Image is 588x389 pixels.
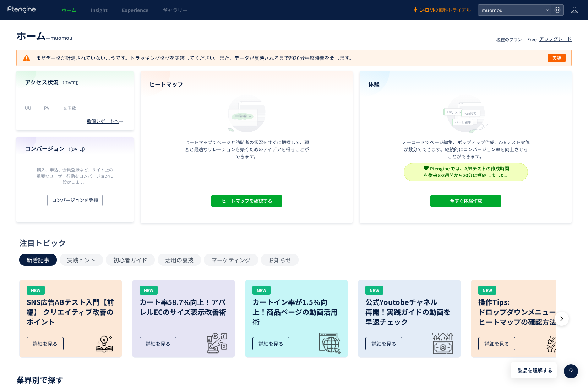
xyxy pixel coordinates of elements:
[66,146,87,152] span: （[DATE]）
[471,280,574,358] a: NEW操作Tips:ドロップダウンメニューのヒートマップの確認方法詳細を見る
[25,78,125,86] h4: アクセス状況
[19,254,57,266] button: 新着記事
[518,367,552,374] span: 製品を理解する
[204,254,258,266] button: マーケティング
[63,93,76,105] p: --
[221,195,272,207] span: ヒートマップを確認する
[149,80,344,88] h4: ヒートマップ
[245,280,348,358] a: NEWカートイン率が1.5％向上！商品ページの動画活用術詳細を見る
[16,28,72,43] div: —
[63,105,76,111] p: 訪問数
[183,139,311,160] p: ヒートマップでページと訪問者の状況をすぐに把握して、顧客と最適なリレーションを築くためのアイデアを得ることができます。
[450,195,482,207] span: 今すぐ体験作成
[44,105,55,111] p: PV
[539,36,572,43] div: アップグレード
[365,297,453,327] h3: 公式Youtobeチャネル 再開！実践ガイドの動画を 早速チェック
[19,280,122,358] a: NEWSNS広告ABテスト入門【前編】|クリエイティブ改善のポイント詳細を見る
[25,105,36,111] p: UU
[158,254,201,266] button: 活用の裏技
[261,254,299,266] button: お知らせ
[44,93,55,105] p: --
[122,6,148,13] span: Experience
[91,6,108,13] span: Insight
[22,54,354,62] p: まだデータが計測されていないようです。トラッキングタグを実装してください。また、データが反映されるまで約30分程度時間を要します。
[496,36,537,42] p: 現在のプラン： Free
[358,280,461,358] a: NEW公式Youtobeチャネル再開！実践ガイドの動画を早速チェック詳細を見る
[87,118,125,125] div: 数値レポートへ
[402,139,530,160] p: ノーコードでページ編集、ポップアップ作成、A/Bテスト実施が数分でできます。継続的にコンバージョン率を向上させることができます。
[424,165,510,179] span: Ptengine では、A/Bテストの作成時間 を従来の2週間から20分に短縮しました。
[25,144,125,153] h4: コンバージョン
[211,195,282,207] button: ヒートマップを確認する
[478,337,515,350] div: 詳細を見る
[365,286,383,295] div: NEW
[420,7,471,13] span: 14日間の無料トライアル
[140,337,176,350] div: 詳細を見る
[16,377,572,382] p: 業界別で探す
[50,34,72,41] span: muomou
[252,297,341,327] h3: カートイン率が1.5％向上！商品ページの動画活用術
[368,80,563,88] h4: 体験
[413,7,471,13] a: 14日間の無料トライアル
[140,286,158,295] div: NEW
[548,54,566,62] button: 実装
[27,286,45,295] div: NEW
[424,165,429,170] img: svg+xml,%3c
[365,337,402,350] div: 詳細を見る
[60,254,103,266] button: 実践ヒント
[16,28,46,43] span: ホーム
[52,194,98,206] span: コンバージョンを登録
[478,286,496,295] div: NEW
[552,54,561,62] span: 実装
[27,337,64,350] div: 詳細を見る
[27,297,115,327] h3: SNS広告ABテスト入門【前編】|クリエイティブ改善のポイント
[25,93,36,105] p: --
[60,80,81,86] span: （[DATE]）
[47,194,103,206] button: コンバージョンを登録
[430,195,501,207] button: 今すぐ体験作成
[35,166,115,185] p: 購入、申込、会員登録など、サイト上の重要なユーザー行動をコンバージョンに設定します。
[61,6,76,13] span: ホーム
[163,6,187,13] span: ギャラリー
[478,297,566,327] h3: 操作Tips: ドロップダウンメニューの ヒートマップの確認方法
[479,5,543,15] span: muomou
[140,297,228,317] h3: カート率58.7%向上！アパレルECのサイズ表示改善術
[106,254,155,266] button: 初心者ガイド
[19,237,565,248] div: 注目トピック
[132,280,235,358] a: NEWカート率58.7%向上！アパレルECのサイズ表示改善術詳細を見る
[252,286,271,295] div: NEW
[440,93,492,134] img: home_experience_onbo_jp-C5-EgdA0.svg
[252,337,289,350] div: 詳細を見る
